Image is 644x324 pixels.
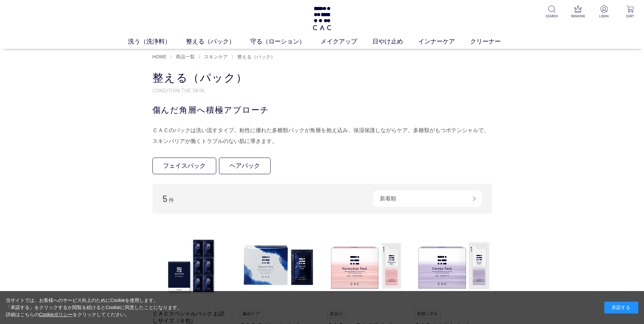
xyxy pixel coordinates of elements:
p: RANKING [570,14,586,19]
a: LOGIN [596,5,612,19]
span: 商品一覧 [176,54,195,59]
a: RANKING [570,5,586,19]
div: ＣＡＣのパックは洗い流すタイプ。粘性に優れた多糖類パックが角層を抱え込み、保湿保護しながらケア。多糖類がもつポテンシャルで、スキンバリアが働くトラブルのない肌に導きます。 [152,125,492,147]
a: 洗う（洗浄料） [128,37,186,46]
span: 件 [169,197,174,203]
p: CONDITION THE SKIN [152,87,492,94]
div: 新着順 [373,191,482,207]
span: 整える（パック） [237,54,275,59]
span: スキンケア [204,54,228,59]
div: 承諾する [604,302,638,313]
div: 当サイトでは、お客様へのサービス向上のためにCookieを使用します。 「承諾する」をクリックするか閲覧を続けるとCookieに同意したことになります。 詳細はこちらの をクリックしてください。 [6,297,182,318]
li: 〉 [198,54,229,60]
img: ＣＡＣ スペシャルパック [240,227,317,305]
a: 整える（パック） [236,54,275,59]
li: 〉 [170,54,197,60]
a: ヘアパック [219,158,271,174]
a: HOME [152,54,167,59]
a: クリーナー [470,37,516,46]
img: ＣＡＣ コルネオパック [415,227,492,305]
a: 日やけ止め [372,37,418,46]
p: SEARCH [544,14,560,19]
img: ＣＡＣ ハーモナイズパック [327,227,405,305]
a: スキンケア [203,54,228,59]
div: 傷んだ角層へ積極アプローチ [152,104,492,116]
p: LOGIN [596,14,612,19]
a: メイクアップ [320,37,372,46]
img: logo [312,7,332,30]
img: ＣＡＣスペシャルパック お試しサイズ（６包） [152,227,230,305]
a: インナーケア [418,37,470,46]
p: CART [622,14,639,19]
a: 整える（パック） [186,37,250,46]
a: Cookieポリシー [39,312,73,317]
span: 5 [163,193,167,204]
a: フェイスパック [152,158,216,174]
a: 商品一覧 [174,54,195,59]
a: 守る（ローション） [250,37,320,46]
li: 〉 [231,54,277,60]
a: SEARCH [544,5,560,19]
a: CART [622,5,639,19]
h1: 整える（パック） [152,71,492,85]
